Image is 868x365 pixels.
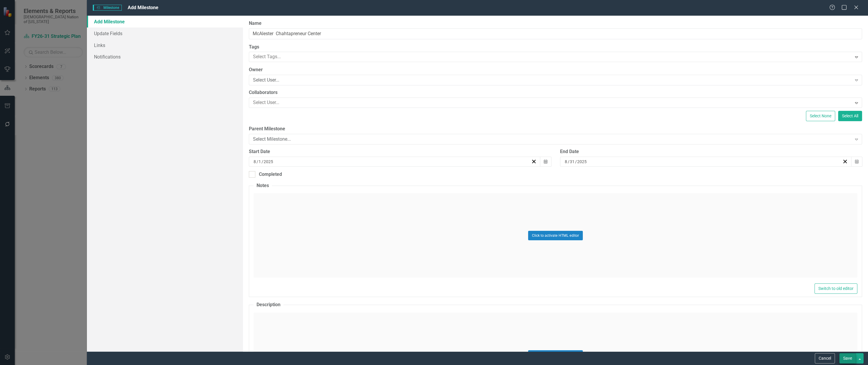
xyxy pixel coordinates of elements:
[87,27,243,39] a: Update Fields
[87,16,243,27] a: Add Milestone
[254,182,272,189] legend: Notes
[253,136,851,143] div: Select Milestone...
[249,20,862,27] label: Name
[528,231,583,240] button: Click to activate HTML editor
[128,5,158,10] span: Add Milestone
[259,171,282,178] div: Completed
[806,111,835,121] button: Select None
[253,77,851,84] div: Select User...
[847,30,854,37] keeper-lock: Open Keeper Popup
[249,28,862,39] input: Milestone Name
[249,66,862,73] label: Owner
[254,301,283,308] legend: Description
[249,126,862,132] label: Parent Milestone
[560,148,862,155] div: End Date
[93,5,122,11] span: Milestone
[249,148,551,155] div: Start Date
[262,159,263,164] span: /
[249,44,862,51] label: Tags
[249,89,862,96] label: Collaborators
[87,51,243,63] a: Notifications
[87,39,243,51] a: Links
[838,111,862,121] button: Select All
[815,353,835,364] button: Cancel
[815,283,857,294] button: Switch to old editor
[528,350,583,360] button: Click to activate HTML editor
[839,353,856,364] button: Save
[575,159,577,164] span: /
